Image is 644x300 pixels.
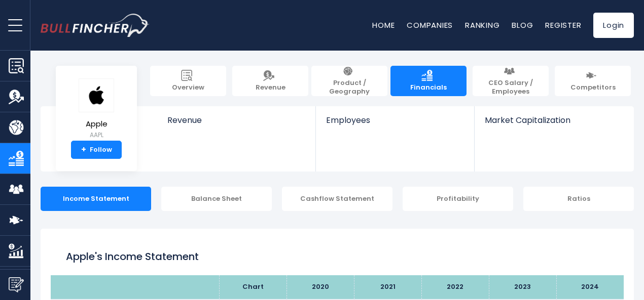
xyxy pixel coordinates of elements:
[326,115,463,125] span: Employees
[81,145,86,154] strong: +
[78,78,115,141] a: Apple AAPL
[570,83,616,92] span: Competitors
[465,20,499,30] a: Ranking
[157,106,316,142] a: Revenue
[403,187,513,211] div: Profitability
[390,66,467,96] a: Financials
[167,115,306,125] span: Revenue
[407,20,453,30] a: Companies
[66,249,609,264] h1: Apple's Income Statement
[219,275,287,299] th: Chart
[172,83,204,92] span: Overview
[421,275,489,299] th: 2022
[256,83,285,92] span: Revenue
[489,275,556,299] th: 2023
[372,20,395,30] a: Home
[79,131,114,140] small: AAPL
[316,106,474,142] a: Employees
[71,141,122,159] a: +Follow
[593,13,634,38] a: Login
[150,66,226,96] a: Overview
[41,14,150,37] img: bullfincher logo
[512,20,533,30] a: Blog
[316,79,382,96] span: Product / Geography
[161,187,272,211] div: Balance Sheet
[545,20,581,30] a: Register
[475,106,633,142] a: Market Capitalization
[311,66,387,96] a: Product / Geography
[287,275,354,299] th: 2020
[282,187,392,211] div: Cashflow Statement
[478,79,544,96] span: CEO Salary / Employees
[41,187,151,211] div: Income Statement
[556,275,624,299] th: 2024
[473,66,549,96] a: CEO Salary / Employees
[523,187,634,211] div: Ratios
[555,66,631,96] a: Competitors
[410,83,447,92] span: Financials
[79,120,114,128] span: Apple
[41,14,150,37] a: Go to homepage
[354,275,421,299] th: 2021
[485,115,623,125] span: Market Capitalization
[232,66,308,96] a: Revenue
